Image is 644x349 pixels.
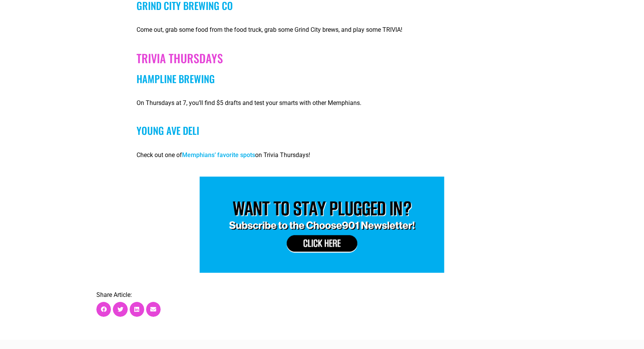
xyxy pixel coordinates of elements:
div: Share on twitter [113,302,127,316]
div: Share on email [146,302,161,316]
p: Check out one of on Trivia Thursdays! [137,151,507,160]
p: Share Article: [96,292,548,298]
div: Share on linkedin [130,302,144,316]
h2: trivia thursdays [137,51,507,65]
a: YOUNG AVE DELI [137,123,199,138]
a: Hampline Brewing [137,71,215,86]
p: Come out, grab some food from the food truck, grab some Grind City brews, and play some TRIVIA! [137,25,507,34]
p: On Thursdays at 7, you’ll find $5 drafts and test your smarts with other Memphians. [137,98,507,108]
a: Memphians’ favorite spots [182,151,255,159]
div: Share on facebook [96,302,111,316]
img: A blue background with the words want to stay plugged in? subscribe to the choose60o newsletter. ... [200,177,444,273]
